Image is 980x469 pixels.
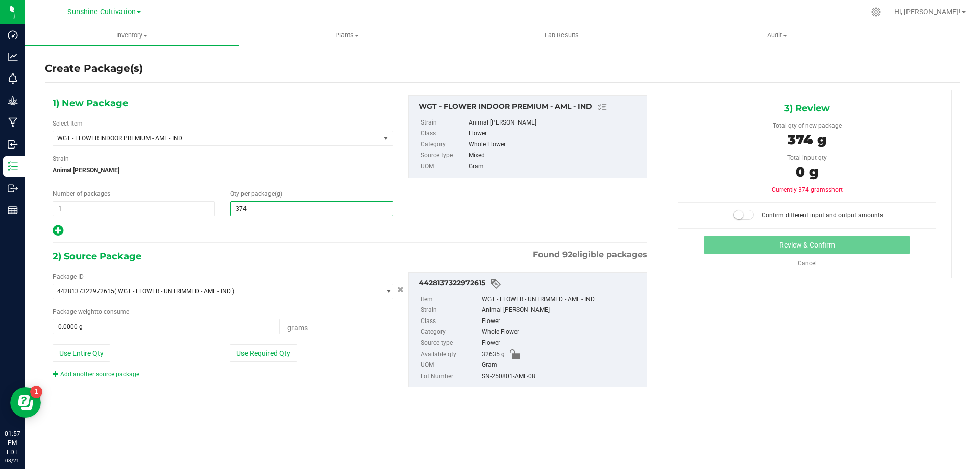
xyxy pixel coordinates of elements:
span: Grams [287,324,308,332]
div: SN-250801-AML-08 [482,371,642,382]
label: Select Item [53,119,83,128]
a: Cancel [798,260,817,267]
inline-svg: Grow [8,95,18,106]
inline-svg: Inbound [8,139,18,150]
span: Total qty of new package [773,122,842,129]
span: 32635 g [482,349,505,360]
label: Lot Number [421,371,480,382]
inline-svg: Manufacturing [8,117,18,128]
span: short [828,186,843,193]
div: Animal [PERSON_NAME] [469,117,641,129]
span: 4428137322972615 [57,288,114,295]
button: Review & Confirm [704,236,910,254]
span: Hi, [PERSON_NAME]! [894,8,961,16]
div: WGT - FLOWER - UNTRIMMED - AML - IND [482,294,642,305]
span: WGT - FLOWER INDOOR PREMIUM - AML - IND [57,135,363,142]
p: 01:57 PM EDT [5,429,20,457]
a: Plants [239,24,454,46]
a: Inventory [24,24,239,46]
inline-svg: Inventory [8,161,18,171]
div: Gram [469,161,641,172]
div: Flower [469,128,641,139]
span: 374 g [788,132,826,148]
span: Qty per package [230,190,282,198]
iframe: Resource center unread badge [30,386,42,398]
span: Total input qty [787,154,827,161]
label: Class [421,128,467,139]
inline-svg: Monitoring [8,73,18,84]
span: 92 [562,250,572,259]
inline-svg: Analytics [8,52,18,62]
span: select [380,131,393,145]
label: Item [421,294,480,305]
inline-svg: Reports [8,205,18,215]
label: UOM [421,360,480,371]
iframe: Resource center [10,387,41,418]
span: Add new output [53,229,63,236]
span: Audit [670,31,884,40]
span: Number of packages [53,190,110,198]
div: Mixed [469,150,641,161]
span: ( WGT - FLOWER - UNTRIMMED - AML - IND ) [114,288,234,295]
a: Audit [670,24,885,46]
span: select [380,284,393,299]
span: Inventory [24,31,239,40]
div: Whole Flower [469,139,641,151]
div: Flower [482,316,642,327]
input: 1 [53,202,214,216]
span: Currently 374 grams [772,186,843,193]
span: Package ID [53,273,84,280]
label: UOM [421,161,467,172]
div: WGT - FLOWER INDOOR PREMIUM - AML - IND [419,101,642,113]
span: Lab Results [531,31,593,40]
label: Strain [53,154,69,163]
div: Whole Flower [482,327,642,338]
span: 2) Source Package [53,249,141,264]
h4: Create Package(s) [45,61,143,76]
span: Package to consume [53,308,129,315]
label: Available qty [421,349,480,360]
label: Category [421,139,467,151]
span: Confirm different input and output amounts [762,212,883,219]
label: Class [421,316,480,327]
label: Source type [421,150,467,161]
label: Strain [421,117,467,129]
span: Plants [240,31,454,40]
p: 08/21 [5,457,20,464]
span: Animal [PERSON_NAME] [53,163,393,178]
span: 3) Review [784,101,830,116]
span: Found eligible packages [533,249,647,261]
button: Use Required Qty [230,344,297,362]
a: Add another source package [53,371,139,378]
div: Flower [482,338,642,349]
button: Cancel button [394,283,407,298]
a: Lab Results [454,24,669,46]
input: 0.0000 g [53,319,279,334]
button: Use Entire Qty [53,344,110,362]
label: Strain [421,305,480,316]
span: 1) New Package [53,95,128,111]
span: (g) [275,190,282,198]
inline-svg: Dashboard [8,30,18,40]
span: 0 g [796,164,818,180]
div: 4428137322972615 [419,278,642,290]
div: Manage settings [870,7,883,17]
span: weight [78,308,96,315]
span: Sunshine Cultivation [67,8,136,16]
div: Animal [PERSON_NAME] [482,305,642,316]
inline-svg: Outbound [8,183,18,193]
label: Source type [421,338,480,349]
div: Gram [482,360,642,371]
label: Category [421,327,480,338]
